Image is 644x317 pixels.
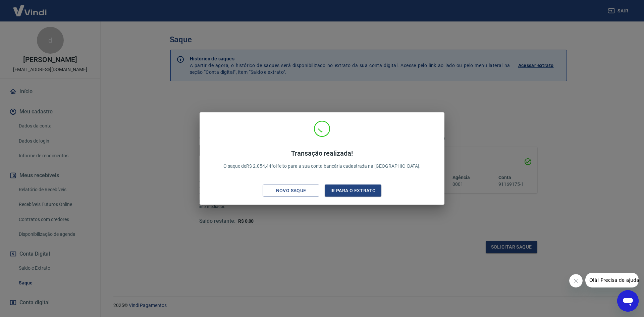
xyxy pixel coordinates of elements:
[223,149,421,170] p: O saque de R$ 2.054,44 foi feito para a sua conta bancária cadastrada na [GEOGRAPHIC_DATA].
[617,290,639,312] iframe: Botão para abrir a janela de mensagens
[268,187,314,195] div: Novo saque
[325,184,381,197] button: Ir para o extrato
[585,273,639,287] iframe: Mensagem da empresa
[263,184,319,197] button: Novo saque
[569,274,583,287] iframe: Fechar mensagem
[4,5,56,10] span: Olá! Precisa de ajuda?
[223,149,421,157] h4: Transação realizada!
